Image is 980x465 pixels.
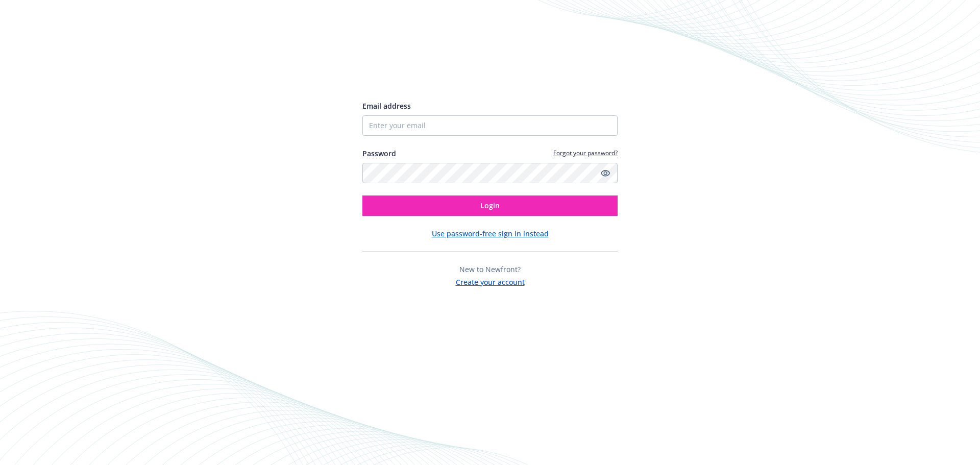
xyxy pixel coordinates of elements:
input: Enter your email [362,115,618,136]
input: Enter your password [362,163,618,183]
label: Password [362,148,396,159]
button: Create your account [456,275,525,287]
a: Forgot your password? [553,149,618,157]
button: Use password-free sign in instead [432,228,549,239]
button: Login [362,195,618,216]
span: New to Newfront? [459,264,521,274]
img: Newfront logo [362,64,459,82]
span: Email address [362,101,411,111]
a: Show password [599,167,611,179]
span: Login [480,201,500,210]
